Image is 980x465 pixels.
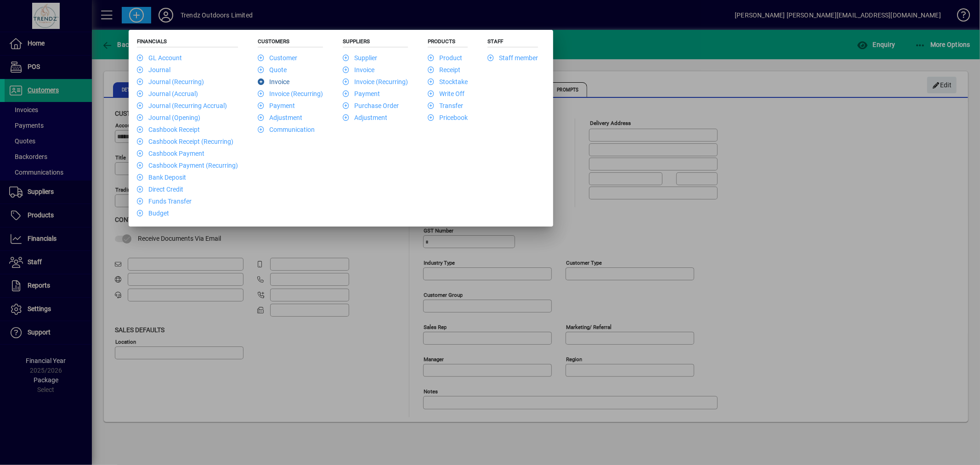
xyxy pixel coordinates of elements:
[428,78,468,85] a: Stocktake
[137,90,198,97] a: Journal (Accrual)
[137,54,182,62] a: GL Account
[428,38,468,47] h5: Products
[137,138,233,145] a: Cashbook Receipt (Recurring)
[137,114,200,121] a: Journal (Opening)
[343,78,408,85] a: Invoice (Recurring)
[343,102,399,109] a: Purchase Order
[137,66,170,74] a: Journal
[343,114,387,121] a: Adjustment
[258,38,323,47] h5: Customers
[137,174,186,181] a: Bank Deposit
[137,186,183,193] a: Direct Credit
[137,210,169,217] a: Budget
[258,102,295,109] a: Payment
[137,38,238,47] h5: Financials
[258,90,323,97] a: Invoice (Recurring)
[258,126,315,133] a: Communication
[428,102,463,109] a: Transfer
[428,114,468,121] a: Pricebook
[343,38,408,47] h5: Suppliers
[428,66,460,74] a: Receipt
[258,78,289,85] a: Invoice
[343,54,377,62] a: Supplier
[137,126,200,133] a: Cashbook Receipt
[487,38,538,47] h5: Staff
[137,162,238,169] a: Cashbook Payment (Recurring)
[343,66,374,74] a: Invoice
[137,78,204,85] a: Journal (Recurring)
[428,54,462,62] a: Product
[137,198,192,205] a: Funds Transfer
[343,90,380,97] a: Payment
[487,54,538,62] a: Staff member
[258,114,302,121] a: Adjustment
[258,66,287,74] a: Quote
[428,90,465,97] a: Write Off
[137,150,204,157] a: Cashbook Payment
[258,54,297,62] a: Customer
[137,102,227,109] a: Journal (Recurring Accrual)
